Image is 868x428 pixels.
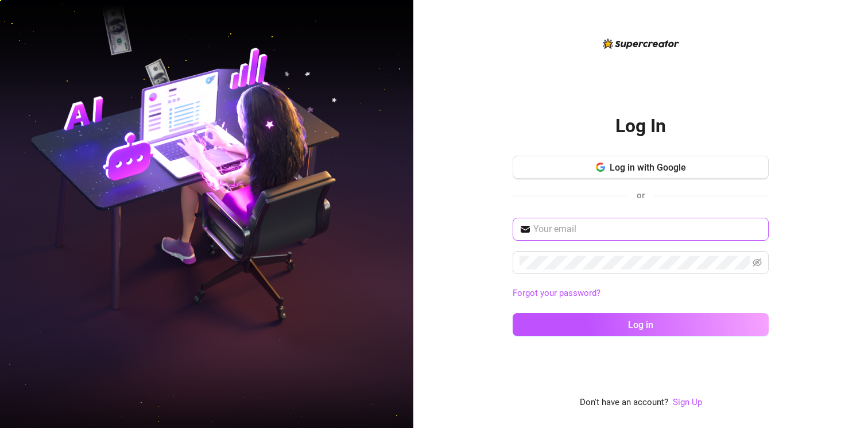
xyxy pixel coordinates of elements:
button: Log in with Google [513,156,769,179]
span: or [637,190,645,200]
a: Forgot your password? [513,288,600,298]
span: Log in with Google [610,162,686,173]
span: eye-invisible [753,258,762,267]
h2: Log In [615,114,666,138]
a: Forgot your password? [513,287,769,300]
span: Log in [628,319,653,330]
a: Sign Up [673,397,702,407]
img: logo-BBDzfeDw.svg [603,38,679,49]
a: Sign Up [673,396,702,410]
span: Don't have an account? [580,396,668,410]
input: Your email [533,222,762,236]
button: Log in [513,313,769,336]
